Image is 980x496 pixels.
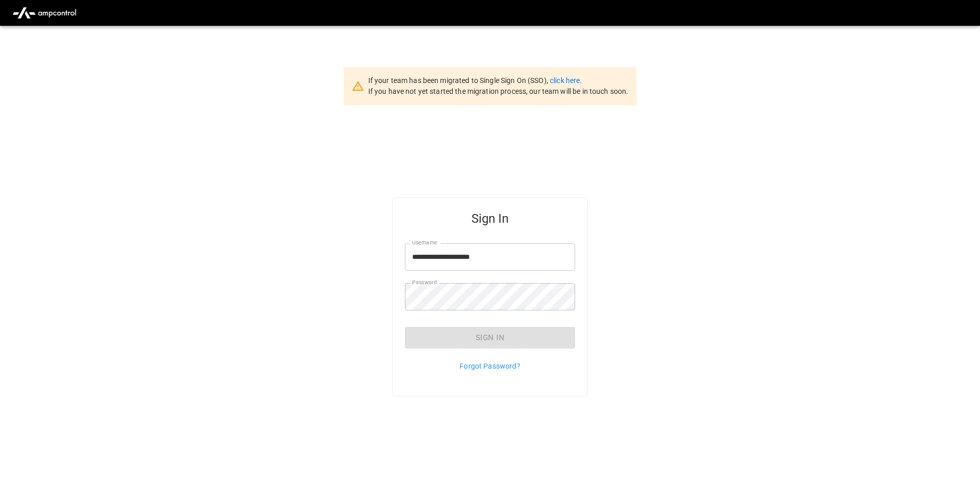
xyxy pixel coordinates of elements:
[405,210,575,227] h5: Sign In
[368,76,550,85] span: If your team has been migrated to Single Sign On (SSO),
[405,361,575,371] p: Forgot Password?
[550,76,582,85] a: click here.
[412,278,437,287] label: Password
[8,3,80,23] img: ampcontrol.io logo
[412,239,437,247] label: Username
[368,87,629,95] span: If you have not yet started the migration process, our team will be in touch soon.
